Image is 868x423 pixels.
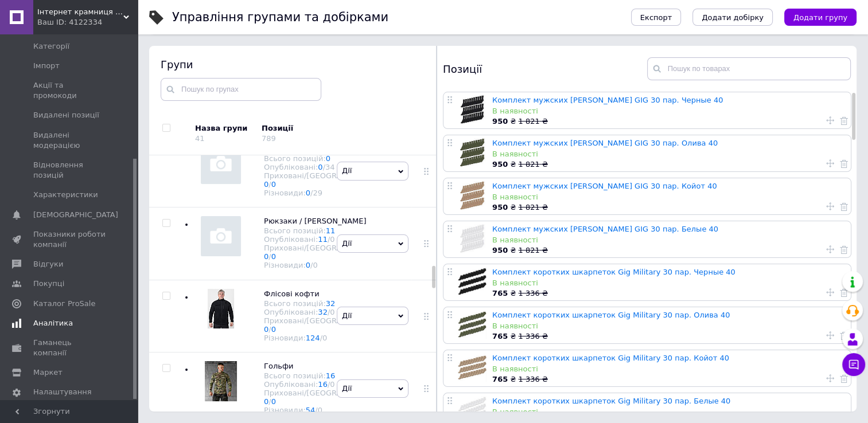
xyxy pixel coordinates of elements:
[518,160,547,169] span: 1 821 ₴
[264,217,366,225] span: Рюкзаки / [PERSON_NAME]
[318,163,322,171] a: 0
[161,78,321,101] input: Пошук по групах
[342,166,352,175] span: Дії
[264,244,387,261] div: Приховані/[GEOGRAPHIC_DATA]:
[264,406,387,414] div: Різновиди:
[692,9,773,26] button: Додати добірку
[647,57,851,80] input: Пошук по товарах
[328,380,335,389] span: /
[195,123,253,134] div: Назва групи
[264,261,387,269] div: Різновиди:
[443,57,647,80] div: Позиції
[33,110,99,120] span: Видалені позиції
[320,334,328,342] span: /
[842,353,865,376] button: Чат з покупцем
[264,308,387,316] div: Опубліковані:
[306,261,310,269] a: 0
[264,226,387,235] div: Всього позицій:
[492,321,845,331] div: В наявності
[264,154,387,163] div: Всього позицій:
[492,106,845,116] div: В наявності
[264,171,387,189] div: Приховані/[GEOGRAPHIC_DATA]:
[264,389,387,406] div: Приховані/[GEOGRAPHIC_DATA]:
[492,354,729,362] a: Комплект коротких шкарпеток Gig Military 30 пар. Койот 40
[840,373,848,383] a: Видалити товар
[492,203,518,211] span: ₴
[33,160,106,181] span: Відновлення позицій
[492,332,508,340] b: 765
[315,406,322,414] span: /
[492,246,518,254] span: ₴
[492,332,518,340] span: ₴
[33,367,63,378] span: Маркет
[33,318,73,328] span: Аналітика
[318,380,328,389] a: 16
[342,384,352,393] span: Дії
[306,189,310,197] a: 0
[271,180,276,189] a: 0
[264,397,268,406] a: 0
[323,163,335,171] span: /
[784,9,857,26] button: Додати групу
[518,375,547,383] span: 1 336 ₴
[492,289,518,297] span: ₴
[518,289,547,297] span: 1 336 ₴
[492,289,508,297] b: 765
[264,235,387,244] div: Опубліковані:
[492,139,718,147] a: Комплект мужских [PERSON_NAME] GIG 30 пар. Олива 40
[264,252,268,261] a: 0
[492,192,845,202] div: В наявності
[264,299,387,308] div: Всього позицій:
[264,334,387,342] div: Різновиди:
[631,9,682,26] button: Експорт
[271,325,276,334] a: 0
[33,229,106,250] span: Показники роботи компанії
[518,246,547,254] span: 1 821 ₴
[264,371,387,380] div: Всього позицій:
[268,252,276,261] span: /
[518,117,547,126] span: 1 821 ₴
[518,203,547,211] span: 1 821 ₴
[326,154,330,163] a: 0
[33,279,64,289] span: Покупці
[840,158,848,169] a: Видалити товар
[840,287,848,297] a: Видалити товар
[330,308,334,316] div: 0
[793,13,847,22] span: Додати групу
[328,308,335,316] span: /
[205,361,237,401] img: Гольфи
[492,364,845,374] div: В наявності
[33,130,106,151] span: Видалені модерацією
[33,259,63,269] span: Відгуки
[313,189,322,197] div: 29
[310,189,322,197] span: /
[37,7,123,17] span: Інтернет крамниця “ВСЕ ДЛЯ ВСІХ”
[262,134,276,143] div: 789
[264,325,268,334] a: 0
[318,308,328,316] a: 32
[518,332,547,340] span: 1 336 ₴
[492,117,508,126] b: 950
[271,397,276,406] a: 0
[325,163,335,171] div: 34
[840,244,848,254] a: Видалити товар
[264,380,387,389] div: Опубліковані:
[33,210,118,220] span: [DEMOGRAPHIC_DATA]
[328,235,335,244] span: /
[37,17,138,28] div: Ваш ID: 4122334
[306,334,320,342] a: 124
[33,338,106,358] span: Гаманець компанії
[264,189,387,197] div: Різновиди:
[33,41,69,52] span: Категорії
[492,268,735,276] a: Комплект коротких шкарпеток Gig Military 30 пар. Черные 40
[33,299,95,309] span: Каталог ProSale
[492,397,730,405] a: Комплект коротких шкарпеток Gig Military 30 пар. Белые 40
[492,117,518,126] span: ₴
[201,216,241,256] img: Рюкзаки / Баули
[264,316,387,334] div: Приховані/[GEOGRAPHIC_DATA]:
[326,226,336,235] a: 11
[264,362,293,370] span: Гольфи
[492,225,718,233] a: Комплект мужских [PERSON_NAME] GIG 30 пар. Белые 40
[33,387,92,397] span: Налаштування
[264,180,268,189] a: 0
